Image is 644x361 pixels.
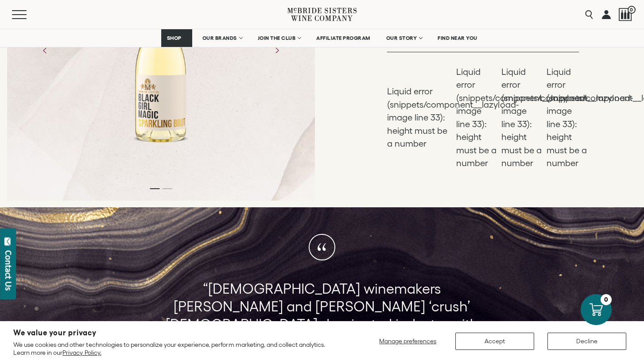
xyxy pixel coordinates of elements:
[455,333,534,350] button: Accept
[310,29,376,47] a: AFFILIATE PROGRAM
[150,188,160,189] li: Page dot 1
[197,29,248,47] a: OUR BRANDS
[202,35,237,41] span: OUR BRANDS
[374,333,442,350] button: Manage preferences
[601,294,612,305] div: 0
[438,35,477,41] span: FIND NEAR YOU
[265,39,288,62] button: Next
[13,329,343,337] h2: We value your privacy
[386,35,417,41] span: OUR STORY
[167,35,182,41] span: SHOP
[380,29,428,47] a: OUR STORY
[163,188,172,189] li: Page dot 2
[316,35,370,41] span: AFFILIATE PROGRAM
[628,6,636,14] span: 0
[62,349,101,356] a: Privacy Policy.
[4,250,13,291] div: Contact Us
[501,66,542,170] li: Liquid error (snippets/component__lazyload-image line 33): height must be a number
[456,66,497,170] li: Liquid error (snippets/component__lazyload-image line 33): height must be a number
[258,35,296,41] span: JOIN THE CLUB
[252,29,306,47] a: JOIN THE CLUB
[157,280,487,351] p: “[DEMOGRAPHIC_DATA] winemakers [PERSON_NAME] and [PERSON_NAME] ‘crush’ [DEMOGRAPHIC_DATA] dominat...
[13,341,343,357] p: We use cookies and other technologies to personalize your experience, perform marketing, and coll...
[547,333,626,350] button: Decline
[547,66,587,170] li: Liquid error (snippets/component__lazyload-image line 33): height must be a number
[379,338,436,345] span: Manage preferences
[161,29,192,47] a: SHOP
[34,39,57,62] button: Previous
[12,10,44,19] button: Mobile Menu Trigger
[387,85,452,151] li: Liquid error (snippets/component__lazyload-image line 33): height must be a number
[432,29,483,47] a: FIND NEAR YOU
